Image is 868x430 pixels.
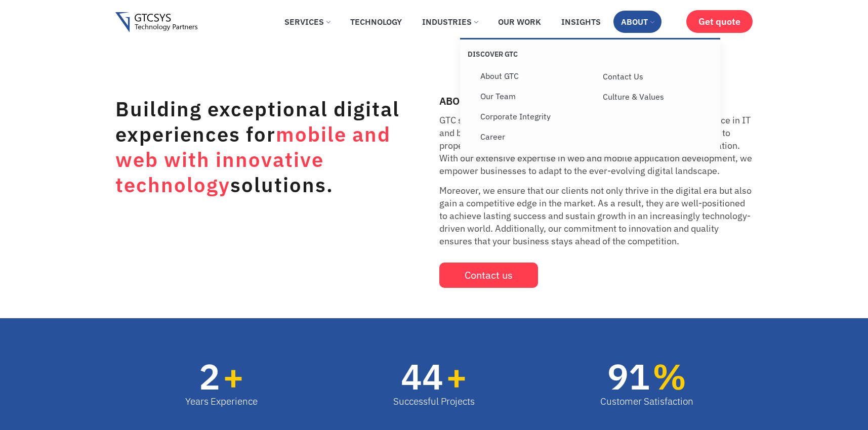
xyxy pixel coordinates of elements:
[115,12,198,33] img: Gtcsys logo
[554,11,608,33] a: Insights
[613,11,662,33] a: About
[473,106,595,126] a: Corporate Integrity
[473,66,595,86] a: About GTC
[115,96,404,197] h1: Building exceptional digital experiences for solutions.
[473,86,595,106] a: Our Team
[277,11,338,33] a: Services
[115,121,391,198] span: mobile and web with innovative technology
[446,359,475,394] span: +
[415,11,485,33] a: Industries
[439,184,753,247] p: Moreover, we ensure that our clients not only thrive in the digital era but also gain a competiti...
[595,87,718,107] a: Culture & Values
[343,11,409,33] a: Technology
[468,50,590,59] p: Discover GTC
[401,359,443,394] span: 44
[465,270,513,280] span: Contact us
[698,16,740,27] span: Get quote
[223,359,258,394] span: +
[607,359,650,394] span: 91
[439,96,753,106] h2: ABOUT US
[393,394,475,409] div: Successful Projects
[185,394,258,409] div: Years Experience
[490,11,549,33] a: Our Work
[199,359,220,394] span: 2
[473,126,595,147] a: Career
[439,263,538,288] a: Contact us
[595,66,718,87] a: Contact Us
[652,359,693,394] span: %
[686,10,753,33] a: Get quote
[439,114,753,177] p: GTC stands as your dedicated technology partner, delivering excellence in IT and business solutio...
[600,394,693,409] div: Customer Satisfaction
